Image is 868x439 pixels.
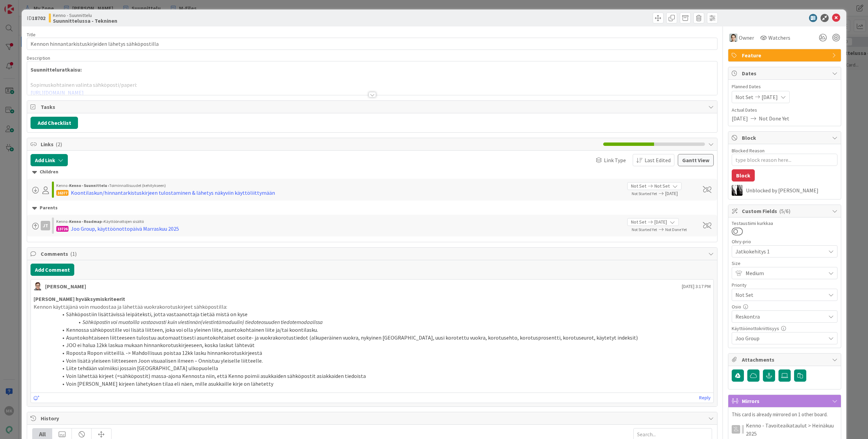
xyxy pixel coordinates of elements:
div: Children [32,168,712,176]
span: Jatkokehitys 1 [735,247,822,256]
div: Käyttöönottokriittisyys [732,326,837,331]
span: Kenno - Suunnittelu [53,13,117,18]
span: ( 2 ) [56,141,62,148]
span: Attachments [742,356,829,364]
li: JOO ei halua 12kk laskua mukaan hinnankorotuskirjeeseen, koska laskut lähtevät [42,341,711,349]
li: Liite tehdään valmiiksi jossain [GEOGRAPHIC_DATA] ulkopuolella [42,364,711,372]
button: Add Link [31,154,68,166]
span: Not Set [631,218,646,226]
span: ( 1 ) [70,250,77,257]
button: Gantt View [678,154,714,166]
span: Not Set [735,290,822,300]
div: Koontilaskun/hinnantarkistuskirjeen tulostaminen & lähetys näkyviin käyttöliittymään [71,189,275,197]
span: [DATE] [665,190,695,197]
img: SM [34,282,42,290]
span: Kenno - Tavoiteaikataulut > Heinäkuu 2025 [746,421,837,438]
div: 16377 [56,190,68,196]
p: This card is already mirrored on 1 other board. [732,411,837,419]
div: Unblocked by [PERSON_NAME] [746,187,837,193]
span: [DATE] [762,93,778,101]
div: Ohry-prio [732,239,837,244]
em: Sähköpostin voi muotoilla vastaavasti kuin viestinnän(viestintämoduulin) tiedoteosuuden tiedotemo... [82,319,323,325]
div: Priority [732,283,837,287]
div: Parents [32,204,712,212]
span: Link Type [604,156,626,164]
label: Blocked Reason [732,148,765,154]
span: Not Done Yet [759,114,789,122]
span: Description [27,55,50,61]
span: Medium [746,268,822,278]
span: Not Done Yet [665,227,687,232]
li: Sähköpostiin lisättävissä leipäteksti, jotta vastaanottaja tietää mistä on kyse [42,310,711,318]
div: Joo Group, käyttöönottopäivä Marraskuu 2025 [71,225,179,233]
li: Voin lisätä yleiseen liitteeseen Joon visuaalisen ilmeen – Onnistuu yleiselle liitteelle. [42,357,711,365]
li: Roposta Ropon viitteillä. -> Mahdollisuus poistaa 12kk lasku hinnankorotuskirjeestä [42,349,711,357]
li: Kennossa sähköpostille voi lisätä liitteen, joka voi olla yleinen liite, asuntokohtainen liite ja... [42,326,711,334]
div: JT [41,221,50,230]
span: ( 5/6 ) [779,208,790,214]
span: ID [27,14,45,22]
span: Actual Dates [732,107,837,114]
button: Block [732,169,755,182]
span: Last Edited [645,156,671,164]
li: Voin lähettää kirjeet (=sähköpostit) massa-ajona Kennosta niin, että Kenno poimii asukkaiden sähk... [42,372,711,380]
li: Asuntokohtaiseen liitteeseen tulostuu automaattisesti asuntokohtaiset osoite- ja vuokrakorotustie... [42,334,711,342]
span: Links [41,140,600,148]
b: 18702 [32,15,45,21]
span: Custom Fields [742,207,829,215]
span: Joo Group [735,334,826,342]
b: Suunnittelussa - Tekninen [53,18,117,23]
label: Title [27,32,36,38]
span: Block [742,134,829,142]
input: type card name here... [27,38,717,50]
button: Last Edited [633,154,674,166]
span: Not Started Yet [632,191,657,196]
span: History [41,414,705,422]
span: Reskontra [735,312,826,321]
span: Owner [739,34,754,42]
button: Add Checklist [31,117,78,129]
button: Add Comment [31,264,74,276]
span: [DATE] 3:17 PM [682,283,711,290]
span: Kenno › [56,183,69,188]
span: Feature [742,51,829,59]
span: Not Set [654,183,670,190]
strong: [PERSON_NAME] hyväksymiskriteerit [34,295,125,302]
span: Watchers [768,34,790,42]
strong: Suunnitteluratkaisu: [31,66,82,73]
div: 13726 [56,226,68,232]
img: TT [729,34,737,42]
span: Comments [41,250,705,258]
span: Not Started Yet [632,227,657,232]
b: Kenno - Suunnittelu › [69,183,109,188]
a: Reply [699,394,711,402]
span: Toiminnallisuudet (kehitykseen) [109,183,166,188]
b: Kenno - Roadmap › [69,219,104,224]
span: [DATE] [654,218,667,226]
div: Testaustiimi kurkkaa [732,221,837,226]
span: Käyttöönottojen sisältö [104,219,144,224]
p: Kennon käyttäjänä voin muodostaa ja lähettää vuokrakorotuskirjeet sähköpostilla: [34,303,711,311]
span: Kenno › [56,219,69,224]
span: Planned Dates [732,83,837,90]
div: Osio [732,304,837,309]
img: KV [732,185,743,196]
span: Tasks [41,103,705,111]
div: Size [732,261,837,266]
span: Not Set [735,93,753,101]
span: Not Set [631,183,646,190]
span: Mirrors [742,397,829,405]
span: Dates [742,69,829,77]
div: [PERSON_NAME] [45,282,86,290]
span: [DATE] [732,114,748,122]
li: Voin [PERSON_NAME] kirjeen lähetyksen tilaa eli näen, mille asukkaille kirje on lähetetty [42,380,711,388]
